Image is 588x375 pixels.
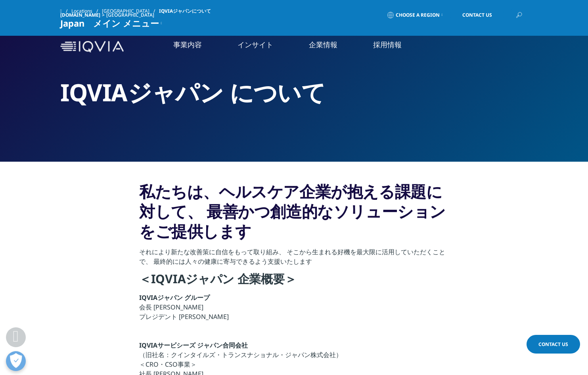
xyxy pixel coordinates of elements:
[139,182,449,247] h3: 私たちは、ヘルスケア企業が抱える課題に対して、 最善かつ創造的なソリューションをご提供します
[139,247,449,271] p: それにより新たな改善策に自信をもって取り組み、 そこから生まれる好機を最大限に活用していただくことで、 最終的には人々の健康に寄与できるよう支援いたします
[237,40,273,50] a: インサイト
[373,40,402,50] a: 採用情報
[309,40,337,50] a: 企業情報
[527,335,580,354] a: Contact Us
[396,12,440,18] span: Choose a Region
[127,28,528,66] nav: Primary
[139,293,449,326] p: 会長 [PERSON_NAME] プレジデント [PERSON_NAME]
[450,6,504,24] a: Contact Us
[139,293,210,302] strong: IQVIAジャパン グループ
[6,351,26,371] button: 優先設定センターを開く
[139,341,248,350] strong: IQVIAサービシーズ ジャパン合同会社
[538,341,568,348] span: Contact Us
[60,12,100,18] a: [DOMAIN_NAME]
[462,13,492,17] span: Contact Us
[60,77,528,107] h2: IQVIAジャパン について
[106,12,157,18] div: [GEOGRAPHIC_DATA]
[139,271,449,293] h4: ＜IQVIAジャパン 企業概要＞
[173,40,202,50] a: 事業内容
